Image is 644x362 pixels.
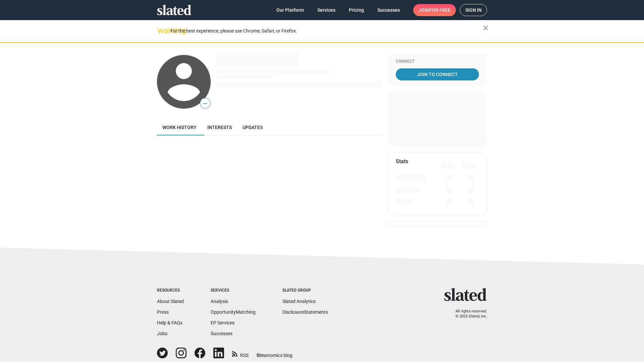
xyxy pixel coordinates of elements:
mat-icon: warning [158,26,166,35]
div: Resources [157,288,184,293]
div: For the best experience, please use Chrome, Safari, or Firefox. [170,26,483,36]
a: Analysis [211,299,228,304]
span: film [257,353,265,358]
a: filmonomics blog [257,347,292,359]
span: Join [419,4,450,16]
span: Updates [243,125,263,130]
span: Work history [162,125,197,130]
span: — [200,99,210,108]
a: Joinfor free [413,4,456,16]
a: Slated Analytics [282,299,316,304]
a: Pricing [343,4,369,16]
div: Services [211,288,256,293]
div: Connect [396,59,479,64]
a: Jobs [157,331,167,336]
span: Join To Connect [397,68,478,80]
span: Services [317,4,335,16]
div: Slated Group [282,288,328,293]
a: DisclosureStatements [282,309,328,315]
a: Successes [211,331,232,336]
a: OpportunityMatching [211,309,256,315]
a: Sign in [460,4,487,16]
a: Help & FAQs [157,320,182,325]
a: Join To Connect [396,68,479,80]
a: About Slated [157,299,184,304]
span: for free [429,4,450,16]
a: Press [157,309,169,315]
a: RSS [232,348,249,359]
span: Pricing [349,4,364,16]
mat-icon: close [482,24,490,32]
a: Services [312,4,341,16]
mat-card-title: Stats [396,158,408,165]
a: Work history [157,119,202,135]
span: Sign in [465,4,482,16]
span: Interests [207,125,232,130]
a: Updates [237,119,268,135]
a: Successes [372,4,405,16]
a: Interests [202,119,237,135]
a: Our Platform [271,4,309,16]
span: Our Platform [276,4,304,16]
p: All rights reserved. © 2025 Slated, Inc. [448,309,487,319]
span: Successes [377,4,400,16]
a: EP Services [211,320,234,325]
